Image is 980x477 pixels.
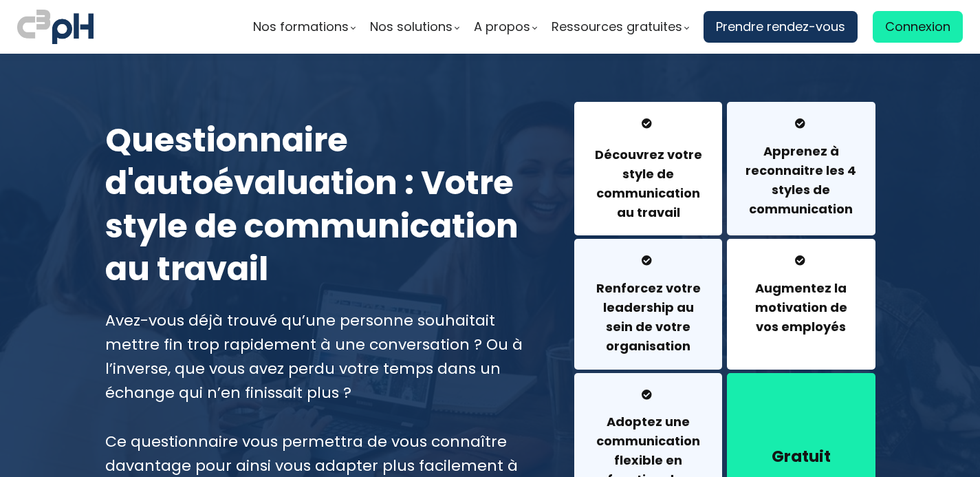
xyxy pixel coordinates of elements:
[591,279,705,356] h4: Renforcez votre leadership au sein de votre organisation
[17,7,94,47] img: logo C3PH
[105,119,541,291] h2: Questionnaire d'autoévaluation : Votre style de communication au travail
[370,17,453,37] span: Nos solutions
[474,17,530,37] span: A propos
[716,17,845,37] span: Prendre rendez-vous
[744,142,858,219] h4: Apprenez à reconnaitre les 4 styles de communication
[591,145,705,222] h4: Découvrez votre style de communication au travail
[885,17,950,37] span: Connexion
[744,279,858,337] h4: Augmentez la motivation de vos employés
[552,17,682,37] span: Ressources gratuites
[744,445,858,467] h3: Gratuit
[704,11,858,43] a: Prendre rendez-vous
[873,11,963,43] a: Connexion
[253,17,349,37] span: Nos formations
